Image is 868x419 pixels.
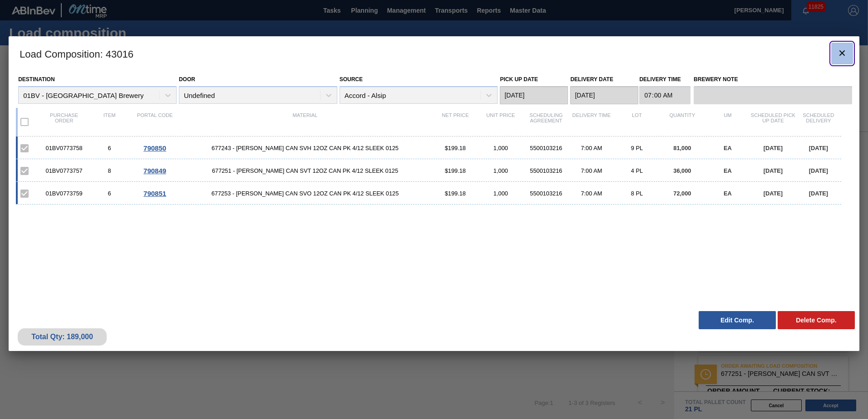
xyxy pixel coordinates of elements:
[18,76,54,83] label: Destination
[433,190,478,197] div: $199.18
[570,76,613,83] label: Delivery Date
[132,190,178,197] div: Go to Order
[41,112,87,132] div: Purchase order
[673,190,691,197] span: 72,000
[694,73,852,86] label: Brewery Note
[569,190,614,197] div: 7:00 AM
[569,167,614,174] div: 7:00 AM
[809,145,828,151] span: [DATE]
[178,112,433,132] div: Material
[724,167,732,174] span: EA
[143,144,166,152] span: 790850
[523,190,569,197] div: 5500103216
[143,190,166,197] span: 790851
[796,112,841,132] div: Scheduled Delivery
[478,190,523,197] div: 1,000
[41,167,87,174] div: 01BV0773757
[764,167,783,174] span: [DATE]
[132,112,178,132] div: Portal code
[523,167,569,174] div: 5500103216
[178,145,433,151] span: 677243 - CARR CAN SVH 12OZ CAN PK 4/12 SLEEK 0125
[614,190,660,197] div: 8 PL
[673,145,691,151] span: 81,000
[764,190,783,197] span: [DATE]
[724,145,732,151] span: EA
[433,145,478,151] div: $199.18
[523,112,569,132] div: Scheduling Agreement
[764,145,783,151] span: [DATE]
[809,167,828,174] span: [DATE]
[699,311,776,329] button: Edit Comp.
[340,76,363,83] label: Source
[500,86,568,104] input: mm/dd/yyyy
[41,190,87,197] div: 01BV0773759
[478,145,523,151] div: 1,000
[433,112,478,132] div: Net Price
[569,145,614,151] div: 7:00 AM
[478,167,523,174] div: 1,000
[673,167,691,174] span: 36,000
[179,76,195,83] label: Door
[614,145,660,151] div: 9 PL
[500,76,538,83] label: Pick up Date
[9,36,859,71] h3: Load Composition : 43016
[87,112,132,132] div: Item
[143,167,166,175] span: 790849
[433,167,478,174] div: $199.18
[87,190,132,197] div: 6
[705,112,750,132] div: UM
[569,112,614,132] div: Delivery Time
[478,112,523,132] div: Unit Price
[41,145,87,151] div: 01BV0773758
[132,167,178,175] div: Go to Order
[660,112,705,132] div: Quantity
[570,86,638,104] input: mm/dd/yyyy
[750,112,796,132] div: Scheduled Pick up Date
[614,167,660,174] div: 4 PL
[87,145,132,151] div: 6
[809,190,828,197] span: [DATE]
[778,311,855,329] button: Delete Comp.
[639,73,690,86] label: Delivery Time
[178,167,433,174] span: 677251 - CARR CAN SVT 12OZ CAN PK 4/12 SLEEK 0125
[724,190,732,197] span: EA
[25,333,100,341] div: Total Qty: 189,000
[87,167,132,174] div: 8
[614,112,660,132] div: Lot
[523,145,569,151] div: 5500103216
[178,190,433,197] span: 677253 - CARR CAN SVO 12OZ CAN PK 4/12 SLEEK 0125
[132,144,178,152] div: Go to Order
